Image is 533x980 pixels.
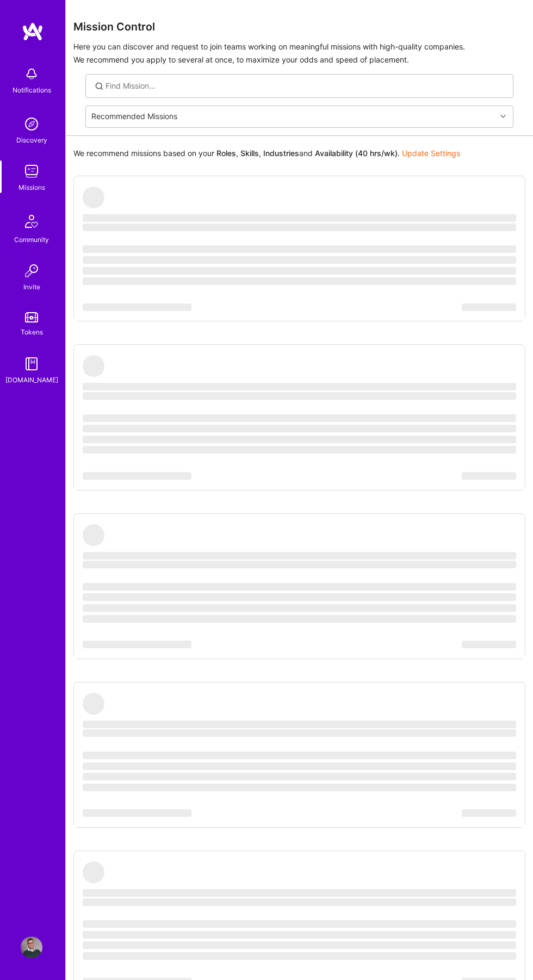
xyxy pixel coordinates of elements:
[21,327,43,338] div: Tokens
[315,148,398,158] b: Availability (40 hrs/wk)
[21,63,42,85] img: bell
[23,282,40,293] div: Invite
[25,312,38,322] img: tokens
[94,80,105,92] i: icon SearchGrey
[73,148,460,159] p: We recommend missions based on your , , and .
[18,936,45,958] a: User Avatar
[240,148,259,158] b: Skills
[14,234,49,245] div: Community
[5,375,58,386] div: [DOMAIN_NAME]
[13,85,51,96] div: Notifications
[263,148,299,158] b: Industries
[73,21,525,34] h3: Mission Control
[22,22,44,41] img: logo
[18,208,45,234] img: Community
[402,148,460,158] a: Update Settings
[18,182,45,193] div: Missions
[106,80,505,91] input: Find Mission...
[21,936,42,958] img: User Avatar
[21,353,42,375] img: guide book
[216,148,236,158] b: Roles
[21,160,42,182] img: teamwork
[21,113,42,135] img: discovery
[91,111,177,122] div: Recommended Missions
[73,40,525,66] p: Here you can discover and request to join teams working on meaningful missions with high-quality ...
[500,114,506,119] i: icon Chevron
[21,260,42,282] img: Invite
[16,135,47,146] div: Discovery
